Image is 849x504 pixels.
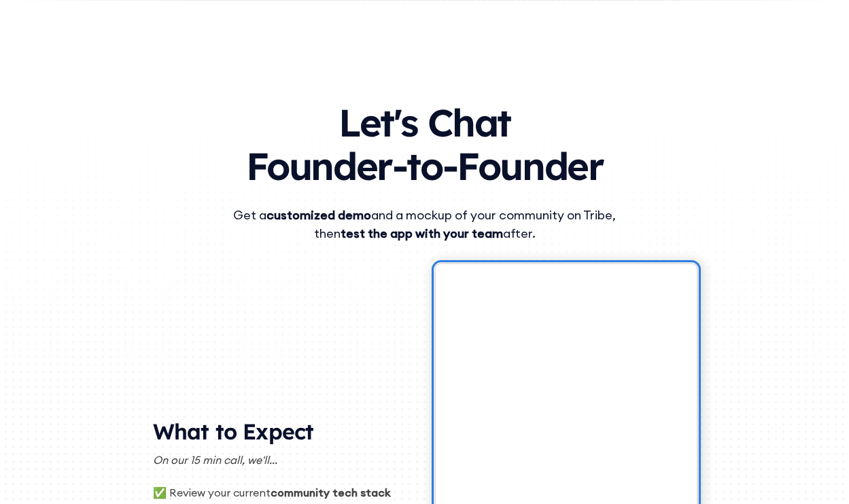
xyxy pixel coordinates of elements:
[153,418,414,452] h2: What to Expect
[153,453,277,467] em: On our 15 min call, we'll...
[153,484,414,501] p: ✅ Review your current
[33,87,816,195] h1: Let's Chat Founder-to-Founder
[271,486,391,499] strong: community tech stack
[153,468,414,484] p: ‍
[266,207,371,223] strong: customized demo
[207,206,642,242] div: Get a and a mockup of your community on Tribe, then after.
[341,226,503,241] strong: test the app with your team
